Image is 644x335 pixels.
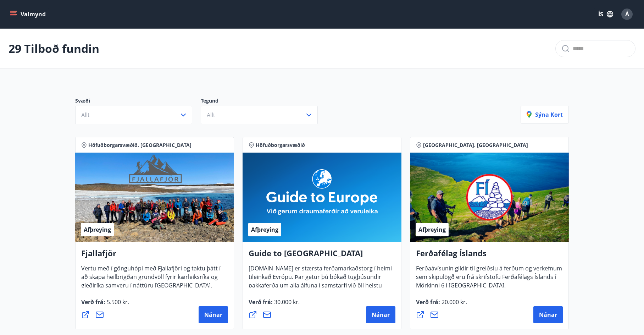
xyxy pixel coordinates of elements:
[527,111,563,119] p: Sýna kort
[256,142,305,149] span: Höfuðborgarsvæðið
[249,248,395,264] h4: Guide to [GEOGRAPHIC_DATA]
[81,298,129,312] span: Verð frá :
[249,264,392,312] span: [DOMAIN_NAME] er stærsta ferðamarkaðstorg í heimi tileinkað Evrópu. Þar getur þú bókað tugþúsundi...
[105,298,129,306] span: 5.500 kr.
[207,111,215,119] span: Allt
[521,106,569,123] button: Sýna kort
[9,8,49,21] button: menu
[418,226,446,234] span: Afþreying
[594,8,617,21] button: ÍS
[416,264,562,295] span: Ferðaávísunin gildir til greiðslu á ferðum og verkefnum sem skipulögð eru frá skrifstofu Ferðafél...
[251,226,278,234] span: Afþreying
[81,248,228,264] h4: Fjallafjör
[440,298,467,306] span: 20.000 kr.
[201,106,318,124] button: Allt
[416,298,467,312] span: Verð frá :
[75,97,201,106] p: Svæði
[75,106,192,124] button: Allt
[625,10,629,18] span: Á
[618,6,635,23] button: Á
[88,142,191,149] span: Höfuðborgarsvæðið, [GEOGRAPHIC_DATA]
[416,248,563,264] h4: Ferðafélag Íslands
[423,142,528,149] span: [GEOGRAPHIC_DATA], [GEOGRAPHIC_DATA]
[84,226,111,234] span: Afþreying
[372,311,390,319] span: Nánar
[9,41,99,56] p: 29 Tilboð fundin
[81,264,221,295] span: Vertu með í gönguhópi með Fjallafjöri og taktu þátt í að skapa heilbrigðan grundvöll fyrir kærlei...
[273,298,300,306] span: 30.000 kr.
[533,306,563,323] button: Nánar
[204,311,222,319] span: Nánar
[249,298,300,312] span: Verð frá :
[81,111,90,119] span: Allt
[201,97,326,106] p: Tegund
[539,311,557,319] span: Nánar
[199,306,228,323] button: Nánar
[366,306,395,323] button: Nánar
